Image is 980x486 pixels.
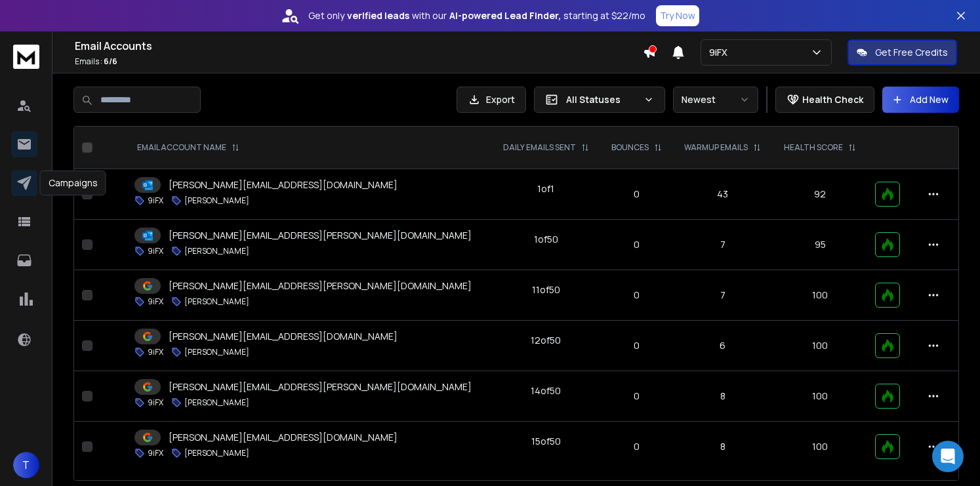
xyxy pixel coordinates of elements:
[347,9,409,22] strong: verified leads
[608,339,665,352] p: 0
[503,142,576,153] p: DAILY EMAILS SENT
[531,384,561,397] div: 14 of 50
[656,5,699,26] button: Try Now
[773,270,868,321] td: 100
[75,56,643,67] p: Emails :
[169,380,472,394] p: [PERSON_NAME][EMAIL_ADDRESS][PERSON_NAME][DOMAIN_NAME]
[184,296,249,307] p: [PERSON_NAME]
[308,9,645,22] p: Get only with our starting at $22/mo
[608,238,665,251] p: 0
[137,142,239,153] div: EMAIL ACCOUNT NAME
[875,46,948,59] p: Get Free Credits
[184,246,249,256] p: [PERSON_NAME]
[537,182,554,195] div: 1 of 1
[169,431,398,444] p: [PERSON_NAME][EMAIL_ADDRESS][DOMAIN_NAME]
[673,87,758,113] button: Newest
[673,422,773,472] td: 8
[184,347,249,357] p: [PERSON_NAME]
[673,371,773,422] td: 8
[148,246,163,256] p: 9iFX
[104,56,117,67] span: 6 / 6
[148,296,163,307] p: 9iFX
[673,270,773,321] td: 7
[457,87,526,113] button: Export
[13,452,39,478] button: T
[611,142,649,153] p: BOUNCES
[148,347,163,357] p: 9iFX
[13,45,39,69] img: logo
[773,169,868,220] td: 92
[684,142,748,153] p: WARMUP EMAILS
[148,448,163,458] p: 9iFX
[608,188,665,201] p: 0
[773,422,868,472] td: 100
[169,229,472,242] p: [PERSON_NAME][EMAIL_ADDRESS][PERSON_NAME][DOMAIN_NAME]
[773,371,868,422] td: 100
[169,178,398,192] p: [PERSON_NAME][EMAIL_ADDRESS][DOMAIN_NAME]
[184,195,249,206] p: [PERSON_NAME]
[673,169,773,220] td: 43
[773,321,868,371] td: 100
[660,9,695,22] p: Try Now
[608,390,665,403] p: 0
[882,87,959,113] button: Add New
[784,142,843,153] p: HEALTH SCORE
[169,330,398,343] p: [PERSON_NAME][EMAIL_ADDRESS][DOMAIN_NAME]
[184,397,249,408] p: [PERSON_NAME]
[608,289,665,302] p: 0
[449,9,561,22] strong: AI-powered Lead Finder,
[775,87,874,113] button: Health Check
[169,279,472,293] p: [PERSON_NAME][EMAIL_ADDRESS][PERSON_NAME][DOMAIN_NAME]
[847,39,957,66] button: Get Free Credits
[673,220,773,270] td: 7
[534,233,558,246] div: 1 of 50
[531,435,561,448] div: 15 of 50
[709,46,733,59] p: 9iFX
[148,397,163,408] p: 9iFX
[608,440,665,453] p: 0
[184,448,249,458] p: [PERSON_NAME]
[773,220,868,270] td: 95
[148,195,163,206] p: 9iFX
[673,321,773,371] td: 6
[75,38,643,54] h1: Email Accounts
[802,93,863,106] p: Health Check
[932,441,964,472] div: Open Intercom Messenger
[566,93,638,106] p: All Statuses
[40,171,106,195] div: Campaigns
[531,334,561,347] div: 12 of 50
[532,283,560,296] div: 11 of 50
